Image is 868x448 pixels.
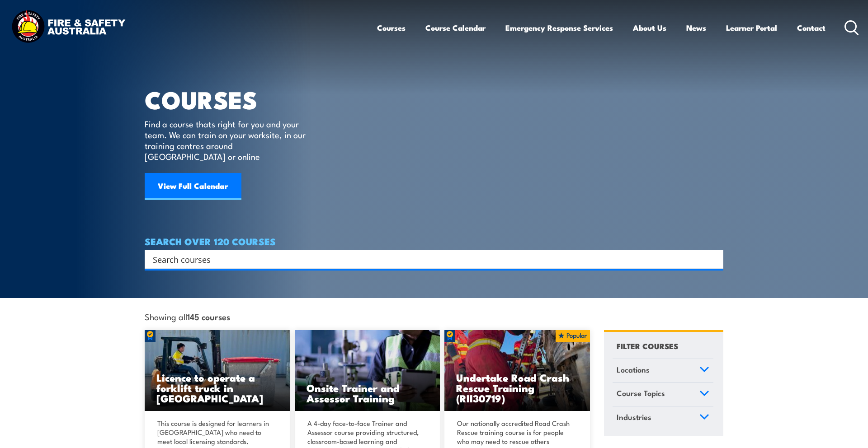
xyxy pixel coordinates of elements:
a: Emergency Response Services [505,16,613,40]
a: View Full Calendar [145,173,241,200]
button: Search magnifier button [708,253,720,266]
h4: FILTER COURSES [617,340,678,352]
a: Course Calendar [425,16,486,40]
span: Course Topics [617,387,665,399]
a: About Us [633,16,666,40]
a: Course Topics [613,383,713,406]
a: News [686,16,706,40]
span: Showing all [145,312,230,321]
a: Onsite Trainer and Assessor Training [295,330,440,411]
a: Contact [797,16,826,40]
a: Locations [613,359,713,383]
span: Industries [617,411,651,423]
h3: Onsite Trainer and Assessor Training [307,383,429,403]
a: Learner Portal [726,16,777,40]
a: Industries [613,406,713,430]
a: Undertake Road Crash Rescue Training (RII30719) [444,330,590,411]
a: Courses [377,16,406,40]
img: Safety For Leaders [295,330,440,411]
a: Licence to operate a forklift truck in [GEOGRAPHIC_DATA] [145,330,290,411]
strong: 145 courses [187,310,230,322]
span: Locations [617,364,650,376]
p: Find a course thats right for you and your team. We can train on your worksite, in our training c... [145,118,310,162]
h3: Licence to operate a forklift truck in [GEOGRAPHIC_DATA] [156,372,278,403]
h1: COURSES [145,89,319,110]
img: Road Crash Rescue Training [444,330,590,411]
form: Search form [155,253,705,266]
h3: Undertake Road Crash Rescue Training (RII30719) [456,372,578,403]
img: Licence to operate a forklift truck Training [145,330,290,411]
h4: SEARCH OVER 120 COURSES [145,236,723,246]
input: Search input [153,252,703,266]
